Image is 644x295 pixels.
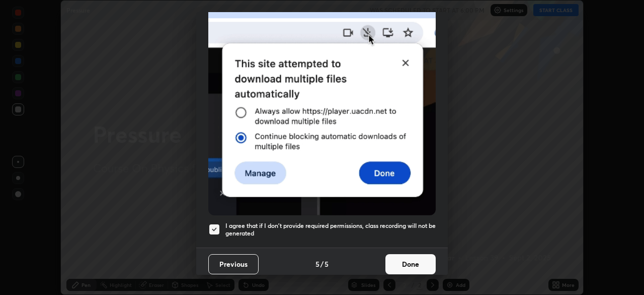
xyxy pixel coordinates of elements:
h4: 5 [315,259,319,269]
h4: 5 [325,259,329,269]
button: Done [385,254,436,274]
h4: / [320,259,324,269]
h5: I agree that if I don't provide required permissions, class recording will not be generated [225,222,436,238]
button: Previous [208,254,259,274]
